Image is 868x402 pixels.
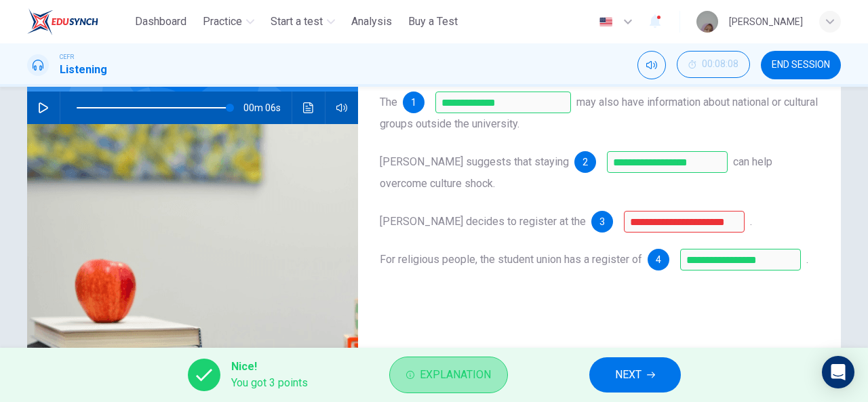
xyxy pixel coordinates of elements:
span: . [806,253,808,266]
button: Practice [197,9,260,34]
button: 00:08:08 [677,51,750,78]
button: Analysis [346,9,397,34]
button: Explanation [389,357,508,393]
span: CEFR [60,52,74,62]
div: Open Intercom Messenger [822,356,854,388]
button: NEXT [589,357,681,393]
span: Nice! [231,359,308,375]
span: [PERSON_NAME] decides to register at the [380,215,586,228]
span: 00:08:08 [702,59,738,70]
a: ELTC logo [27,8,130,35]
span: You got 3 points [231,375,308,391]
span: The [380,96,397,108]
span: 3 [599,217,605,226]
span: NEXT [615,365,642,384]
input: student union [435,92,571,113]
button: Dashboard [130,9,192,34]
button: END SESSION [761,51,841,79]
img: en [597,17,614,27]
div: [PERSON_NAME] [729,14,803,30]
div: Hide [677,51,750,79]
span: END SESSION [772,60,830,71]
span: may also have information about national or cultural groups outside the university. [380,96,818,130]
span: For religious people, the student union has a register of [380,253,642,266]
span: Buy a Test [408,14,458,30]
img: Profile picture [696,11,718,33]
input: healthy and active; healthy active; [607,151,728,173]
button: Buy a Test [403,9,463,34]
button: Click to see the audio transcription [298,92,319,124]
span: [PERSON_NAME] suggests that staying [380,155,569,168]
h1: Listening [60,62,107,78]
span: 2 [583,157,588,167]
span: 4 [656,255,661,264]
span: Practice [203,14,242,30]
img: ELTC logo [27,8,98,35]
span: Analysis [351,14,392,30]
span: Explanation [420,365,491,384]
span: 00m 06s [243,92,292,124]
button: Start a test [265,9,340,34]
input: places of worship [680,249,801,270]
span: Dashboard [135,14,186,30]
div: Mute [637,51,666,79]
input: sports centre; university sports centre; sports center; university sports center [624,211,745,233]
span: . [750,215,752,228]
span: Start a test [271,14,323,30]
span: 1 [411,98,416,107]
